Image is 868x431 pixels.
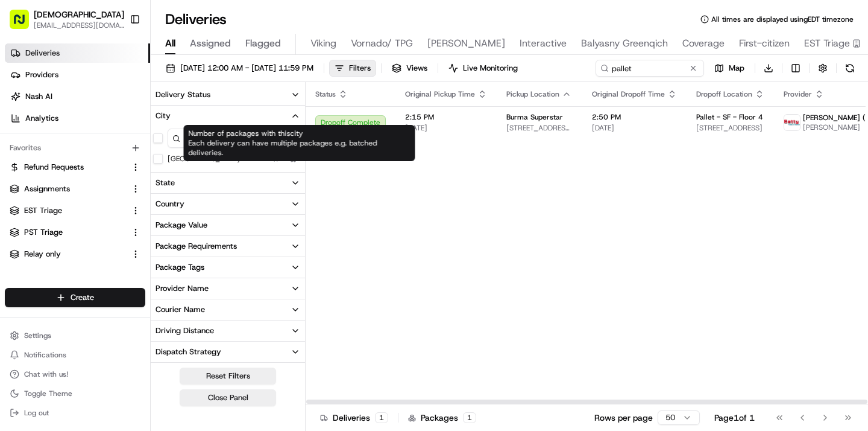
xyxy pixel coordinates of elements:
[156,110,171,121] div: City
[739,36,790,51] span: First-citizen
[405,89,475,99] span: Original Pickup Time
[10,184,126,194] a: Assignments
[784,115,800,130] img: betty.jpg
[151,299,305,320] button: Courier Name
[24,369,68,379] span: Chat with us!
[5,43,150,63] a: Deliveries
[5,385,145,402] button: Toggle Theme
[180,389,276,406] button: Close Panel
[151,342,305,362] button: Dispatch Strategy
[168,154,240,164] label: [GEOGRAPHIC_DATA]
[24,389,72,398] span: Toggle Theme
[156,346,221,357] div: Dispatch Strategy
[5,109,150,128] a: Analytics
[594,412,653,424] p: Rows per page
[24,227,63,238] span: PST Triage
[190,36,231,51] span: Assigned
[5,223,145,242] button: PST Triage
[714,412,755,424] div: Page 1 of 1
[156,304,205,315] div: Courier Name
[841,60,858,77] button: Refresh
[168,129,303,148] input: City
[320,412,388,424] div: Deliveries
[5,138,145,158] div: Favorites
[596,60,704,77] input: Type to search
[151,85,305,105] button: Delivery Status
[184,125,415,161] div: Number of packages with this city Each delivery can have multiple packages e.g. batched deliveries.
[520,36,567,51] span: Interactive
[784,89,812,99] span: Provider
[443,60,523,77] button: Live Monitoring
[24,184,70,194] span: Assignments
[34,8,124,21] button: [DEMOGRAPHIC_DATA]
[160,60,319,77] button: [DATE] 12:00 AM - [DATE] 11:59 PM
[386,60,433,77] button: Views
[463,63,518,74] span: Live Monitoring
[506,123,573,133] span: [STREET_ADDRESS][PERSON_NAME]
[709,60,750,77] button: Map
[427,36,505,51] span: [PERSON_NAME]
[5,366,145,383] button: Chat with us!
[10,249,126,260] a: Relay only
[156,283,209,294] div: Provider Name
[25,113,58,124] span: Analytics
[682,36,725,51] span: Coverage
[463,412,476,423] div: 1
[165,36,175,51] span: All
[351,36,413,51] span: Vornado/ TPG
[24,331,51,340] span: Settings
[506,89,559,99] span: Pickup Location
[405,112,487,122] span: 2:15 PM
[696,89,752,99] span: Dropoff Location
[156,241,237,252] div: Package Requirements
[156,325,214,336] div: Driving Distance
[25,48,60,59] span: Deliveries
[5,65,150,85] a: Providers
[315,89,336,99] span: Status
[375,412,388,423] div: 1
[5,404,145,421] button: Log out
[34,21,124,30] button: [EMAIL_ADDRESS][DOMAIN_NAME]
[5,201,145,220] button: EST Triage
[581,36,668,51] span: Balyasny Greenqich
[592,89,665,99] span: Original Dropoff Time
[24,408,49,418] span: Log out
[696,123,764,133] span: [STREET_ADDRESS]
[10,205,126,216] a: EST Triage
[10,162,126,173] a: Refund Requests
[5,158,145,177] button: Refund Requests
[408,412,476,424] div: Packages
[349,63,371,74] span: Filters
[151,194,305,214] button: Country
[5,5,125,34] button: [DEMOGRAPHIC_DATA][EMAIL_ADDRESS][DOMAIN_NAME]
[5,288,145,307] button: Create
[24,162,84,173] span: Refund Requests
[151,236,305,257] button: Package Requirements
[729,63,744,74] span: Map
[180,63,313,74] span: [DATE] 12:00 AM - [DATE] 11:59 PM
[151,173,305,193] button: State
[156,89,210,100] div: Delivery Status
[151,278,305,299] button: Provider Name
[711,14,854,24] span: All times are displayed using EDT timezone
[5,346,145,363] button: Notifications
[151,106,305,126] button: City
[245,36,281,51] span: Flagged
[151,321,305,341] button: Driving Distance
[156,199,184,209] div: Country
[506,112,563,122] span: Burma Superstar
[165,10,227,29] h1: Deliveries
[592,123,677,133] span: [DATE]
[24,205,62,216] span: EST Triage
[71,292,94,303] span: Create
[10,227,126,238] a: PST Triage
[156,220,207,231] div: Package Value
[5,327,145,344] button: Settings
[24,350,66,360] span: Notifications
[156,262,204,273] div: Package Tags
[25,91,52,102] span: Nash AI
[5,244,145,264] button: Relay only
[180,368,276,385] button: Reset Filters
